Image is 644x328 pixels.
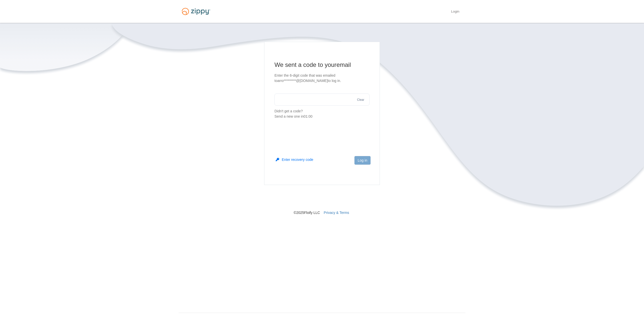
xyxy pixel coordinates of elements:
[354,156,371,165] button: Log in
[179,6,213,17] img: Logo
[355,98,366,102] button: Clear
[276,157,313,162] button: Enter recovery code
[274,114,370,119] div: Send a new one in 01:00
[274,61,370,69] h1: We sent a code to your email
[274,109,370,119] p: Didn't get a code?
[451,10,459,15] a: Login
[324,211,349,215] a: Privacy & Terms
[179,185,465,215] nav: © 2025 Floify LLC
[274,73,370,83] p: Enter the 6-digit code that was emailed to arro*********@[DOMAIN_NAME] to log in.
